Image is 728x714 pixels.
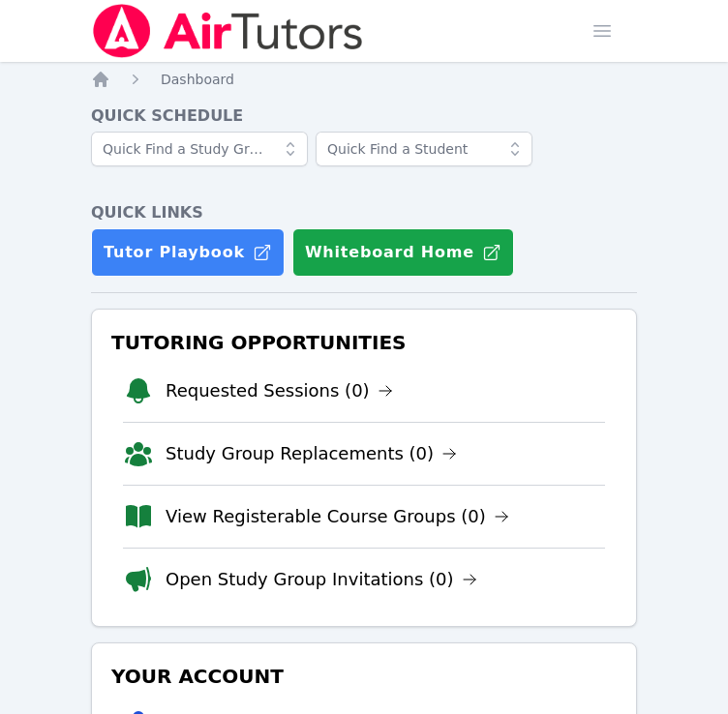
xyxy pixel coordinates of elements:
[91,4,365,58] img: Air Tutors
[91,104,637,128] h4: Quick Schedule
[292,228,514,277] button: Whiteboard Home
[91,132,308,166] input: Quick Find a Study Group
[166,503,509,530] a: View Registerable Course Groups (0)
[166,377,393,404] a: Requested Sessions (0)
[107,659,621,694] h3: Your Account
[161,70,234,89] a: Dashboard
[91,228,285,277] a: Tutor Playbook
[316,132,532,166] input: Quick Find a Student
[166,440,457,467] a: Study Group Replacements (0)
[166,566,477,593] a: Open Study Group Invitations (0)
[161,72,234,87] span: Dashboard
[91,201,637,224] h4: Quick Links
[107,325,621,360] h3: Tutoring Opportunities
[91,70,637,89] nav: Breadcrumb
